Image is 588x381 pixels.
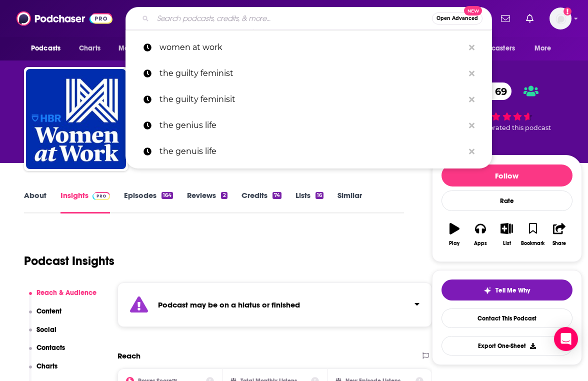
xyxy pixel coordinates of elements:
p: Social [36,325,56,334]
p: the guilty feminist [159,60,464,86]
p: the genius life [159,112,464,138]
div: Search podcasts, credits, & more... [125,7,492,30]
p: Charts [36,362,57,370]
button: Reach & Audience [29,288,97,307]
button: Export One-Sheet [441,336,572,355]
a: women at work [125,34,492,60]
button: Content [29,307,62,325]
span: Monitoring [118,41,154,55]
a: the genius life [125,112,492,138]
button: Contacts [29,343,65,362]
button: List [493,216,519,252]
div: Open Intercom Messenger [554,327,578,351]
p: Contacts [36,343,65,352]
svg: Add a profile image [563,7,571,15]
a: Episodes164 [124,190,173,213]
button: Social [29,325,57,344]
button: open menu [111,39,167,58]
button: open menu [527,39,564,58]
strong: Podcast may be on a hiatus or finished [158,300,300,309]
span: 69 [485,82,512,100]
img: Podchaser Pro [92,192,110,200]
div: 69 3 peoplerated this podcast [432,76,582,138]
input: Search podcasts, credits, & more... [153,10,432,26]
button: open menu [24,39,73,58]
span: Podcasts [31,41,60,55]
a: Charts [72,39,106,58]
a: InsightsPodchaser Pro [60,190,110,213]
div: Share [552,240,566,246]
p: the guilty feminisit [159,86,464,112]
span: Charts [79,41,100,55]
span: New [464,6,482,15]
div: Rate [441,190,572,211]
div: 74 [272,192,281,199]
a: the guilty feminist [125,60,492,86]
a: Similar [337,190,362,213]
a: Credits74 [241,190,281,213]
button: Follow [441,164,572,186]
a: Show notifications dropdown [497,10,514,27]
img: Podchaser - Follow, Share and Rate Podcasts [16,9,112,28]
span: More [534,41,551,55]
button: Apps [467,216,493,252]
h2: Reach [117,351,140,360]
button: Charts [29,362,58,380]
a: About [24,190,46,213]
p: the genuis life [159,138,464,164]
div: Play [449,240,459,246]
a: Lists16 [295,190,323,213]
span: rated this podcast [493,124,551,131]
p: Reach & Audience [36,288,96,297]
button: Play [441,216,467,252]
img: User Profile [549,7,571,29]
a: Reviews2 [187,190,227,213]
h1: Podcast Insights [24,253,114,268]
span: Logged in as KTMSseat4 [549,7,571,29]
p: Content [36,307,61,315]
p: women at work [159,34,464,60]
button: Share [546,216,572,252]
div: 2 [221,192,227,199]
button: Bookmark [520,216,546,252]
span: Open Advanced [436,16,478,21]
a: Contact This Podcast [441,308,572,328]
a: the genuis life [125,138,492,164]
div: 164 [161,192,173,199]
div: Bookmark [521,240,544,246]
button: tell me why sparkleTell Me Why [441,279,572,300]
div: List [503,240,511,246]
button: Show profile menu [549,7,571,29]
a: the guilty feminisit [125,86,492,112]
button: Open AdvancedNew [432,12,482,24]
button: open menu [460,39,529,58]
section: Click to expand status details [117,282,432,327]
div: 16 [315,192,323,199]
img: Women at Work [26,69,126,169]
span: Tell Me Why [495,286,530,294]
img: tell me why sparkle [483,286,491,294]
div: Apps [474,240,487,246]
a: 69 [475,82,512,100]
a: Show notifications dropdown [522,10,537,27]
